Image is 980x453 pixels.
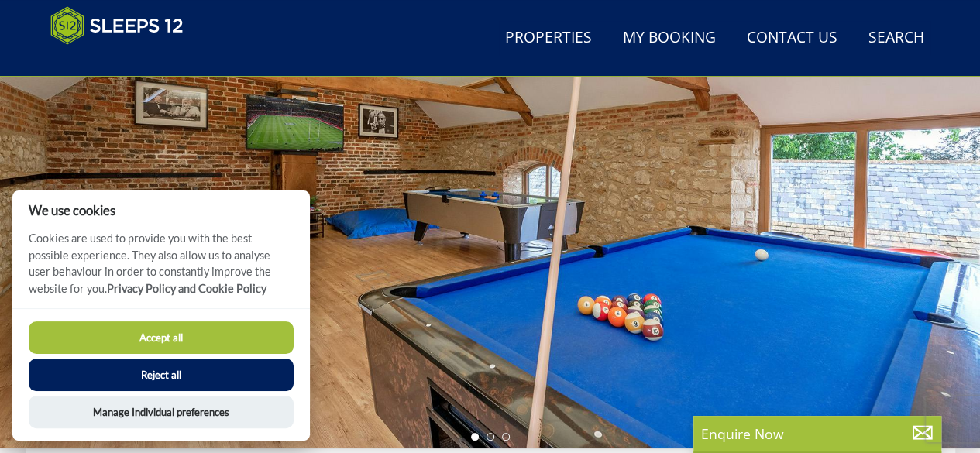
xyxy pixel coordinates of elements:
img: Sleeps 12 [50,6,184,45]
a: Properties [499,21,598,56]
a: Contact Us [741,21,844,56]
a: My Booking [617,21,722,56]
p: Cookies are used to provide you with the best possible experience. They also allow us to analyse ... [12,230,310,308]
button: Accept all [29,321,294,354]
a: Privacy Policy and Cookie Policy [107,282,266,295]
iframe: Customer reviews powered by Trustpilot [43,54,205,67]
h2: We use cookies [12,203,310,218]
button: Manage Individual preferences [29,396,294,428]
p: Enquire Now [701,424,934,444]
a: Search [862,21,930,56]
button: Reject all [29,359,294,391]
